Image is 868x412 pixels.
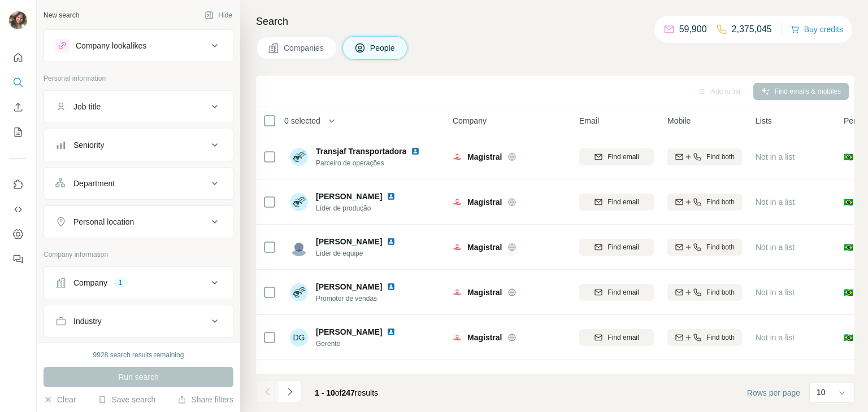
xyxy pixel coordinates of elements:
img: Logo of Magistral [453,152,462,161]
span: 🇧🇷 [844,287,853,298]
button: Share filters [177,394,233,405]
button: Dashboard [9,224,27,244]
p: 10 [817,387,826,398]
button: Save search [98,394,155,405]
span: Magistral [467,242,502,253]
span: of [335,388,342,397]
span: Lists [756,115,772,126]
div: Department [73,178,115,189]
span: [PERSON_NAME] [316,326,382,338]
img: Logo of Magistral [453,288,462,297]
span: Magistral [467,332,502,343]
span: 🇧🇷 [844,151,853,163]
button: Find both [667,239,742,256]
span: Parceiro de operações [316,158,424,168]
span: [PERSON_NAME] [316,191,382,202]
img: LinkedIn logo [387,237,396,246]
span: People [370,42,396,54]
span: 247 [342,388,355,397]
span: Find email [607,197,639,207]
img: Avatar [290,283,308,301]
button: Find both [667,329,742,346]
button: Search [9,72,27,93]
img: Avatar [290,374,308,392]
img: Avatar [290,148,308,166]
span: Magistral [467,151,502,163]
button: Feedback [9,249,27,269]
button: Buy credits [791,21,843,37]
div: New search [44,10,79,20]
button: Clear [44,394,76,405]
button: Find email [579,284,654,301]
span: Email [579,115,599,126]
span: Transjaf Transportadora [316,147,406,156]
img: LinkedIn logo [387,192,396,201]
span: Find email [607,242,639,252]
img: Avatar [290,238,308,256]
button: Seniority [44,132,233,159]
p: Personal information [44,73,233,84]
span: 1 - 10 [315,388,335,397]
button: Find both [667,194,742,211]
span: Promotor de vendas [316,293,400,304]
button: Find email [579,148,654,165]
h4: Search [256,14,854,29]
span: Gerente [316,339,400,349]
button: Find email [579,239,654,256]
p: Company information [44,249,233,260]
span: Find email [607,332,639,343]
img: Avatar [290,193,308,211]
span: Not in a list [756,243,795,252]
button: Department [44,170,233,197]
span: 0 selected [284,115,320,126]
span: Magistral [467,196,502,208]
span: [PERSON_NAME] [316,371,382,383]
span: Find both [706,242,735,252]
span: Líder de produção [316,203,400,213]
span: results [315,388,378,397]
span: Not in a list [756,333,795,342]
div: DG [290,328,308,347]
span: 🇧🇷 [844,332,853,343]
span: Company [453,115,487,126]
div: Industry [73,315,102,327]
div: Seniority [73,139,104,151]
span: Not in a list [756,288,795,297]
span: 🇧🇷 [844,242,853,253]
span: [PERSON_NAME] [316,281,382,292]
div: Personal location [73,216,134,227]
div: Company [73,277,107,288]
button: Find both [667,148,742,165]
span: 🇧🇷 [844,196,853,208]
img: LinkedIn logo [411,147,420,156]
button: Company1 [44,269,233,296]
span: Find both [706,287,735,297]
p: 59,900 [679,23,707,36]
button: Company lookalikes [44,32,233,59]
span: Rows per page [747,387,800,398]
button: Job title [44,93,233,120]
img: Logo of Magistral [453,198,462,207]
button: Navigate to next page [279,380,301,403]
button: My lists [9,122,27,142]
button: Quick start [9,47,27,68]
span: Not in a list [756,152,795,161]
button: Industry [44,308,233,335]
p: 2,375,045 [732,23,772,36]
span: Find email [607,287,639,297]
button: Use Surfe on LinkedIn [9,174,27,195]
button: Hide [197,7,240,24]
div: 9928 search results remaining [93,350,184,360]
span: Find both [706,152,735,162]
button: Personal location [44,208,233,235]
img: Avatar [9,11,27,29]
img: LinkedIn logo [387,327,396,336]
button: Use Surfe API [9,199,27,220]
div: 1 [114,278,127,288]
span: Not in a list [756,198,795,207]
span: Líder de equipe [316,248,400,258]
span: [PERSON_NAME] [316,236,382,247]
div: Job title [73,101,101,112]
button: Find email [579,329,654,346]
button: Find both [667,284,742,301]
